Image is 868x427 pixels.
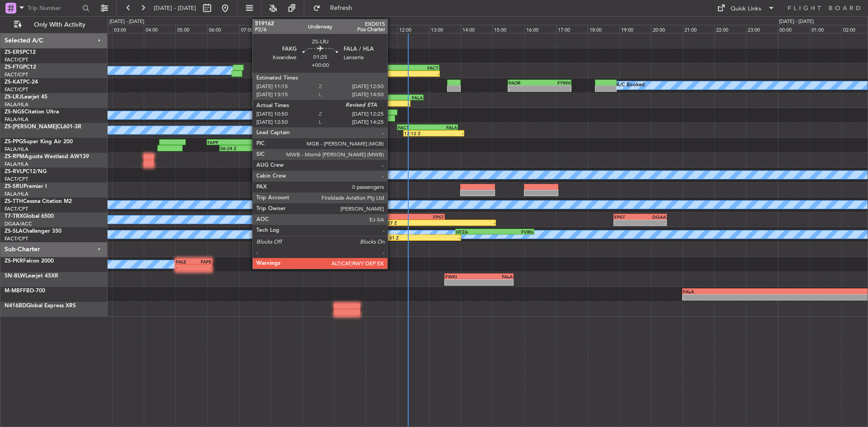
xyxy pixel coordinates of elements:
[683,295,845,300] div: -
[5,191,28,197] a: FALA/HLA
[5,65,23,70] span: ZS-FTG
[5,176,28,183] a: FACT/CPT
[5,154,24,160] span: ZS-RPM
[387,214,444,220] div: FPST
[5,50,23,55] span: ZS-ERS
[398,95,423,100] div: FALA
[556,25,588,33] div: 17:00
[343,71,391,76] div: 10:16 Z
[651,25,683,33] div: 20:00
[329,214,387,220] div: GGOV
[778,25,809,33] div: 00:00
[251,145,283,151] div: 08:25 Z
[5,65,36,70] a: ZS-FTGPC12
[445,280,479,285] div: -
[285,205,311,211] div: 08:26 Z
[301,110,330,115] div: FALA
[5,258,54,264] a: ZS-PKRFalcon 2000
[303,95,327,100] div: FAOR
[339,235,357,240] div: 10:09 Z
[5,56,28,63] a: FACT/CPT
[334,25,366,33] div: 10:00
[271,110,301,115] div: FYWE
[311,116,339,121] div: 10:12 Z
[5,206,28,212] a: FACT/CPT
[5,273,58,279] a: 5N-BLWLearjet 45XR
[287,199,313,205] div: FALA
[10,18,98,32] button: Only With Activity
[683,289,845,294] div: FALA
[5,146,28,153] a: FALA/HLA
[297,145,334,151] div: 08:50 Z
[429,25,461,33] div: 13:00
[144,25,175,33] div: 04:00
[5,199,72,204] a: ZS-TTHCessna Citation M2
[404,131,434,136] div: 12:12 Z
[302,25,334,33] div: 09:00
[509,86,539,91] div: -
[334,145,370,151] div: 11:10 Z
[334,125,364,130] div: FACT
[5,184,47,189] a: ZS-SRUPremier I
[5,124,57,130] span: ZS-[PERSON_NAME]
[253,71,281,76] div: 07:25 Z
[5,288,45,294] a: M-MBFFBD-700
[341,131,372,136] div: 11:14 Z
[5,161,28,168] a: FALA/HLA
[5,109,59,115] a: ZS-NGSCitation Ultra
[361,101,385,106] div: 10:50 Z
[208,140,241,145] div: FAPP
[5,139,23,145] span: ZS-PPG
[5,221,32,227] a: DGAA/ACC
[193,259,211,264] div: FAPE
[524,25,556,33] div: 16:00
[282,65,309,70] div: FALA
[445,274,479,279] div: FWKI
[5,80,23,85] span: ZS-KAT
[714,25,746,33] div: 22:00
[5,101,28,108] a: FALA/HLA
[461,25,492,33] div: 14:00
[338,140,378,145] div: FALA
[5,94,47,100] a: ZS-LRJLearjet 45
[616,79,645,92] div: A/C Booked
[271,169,297,175] div: FACT
[438,220,495,225] div: -
[509,80,539,85] div: FAOR
[5,229,61,234] a: ZS-SLAChallenger 350
[5,235,28,242] a: FACT/CPT
[5,288,26,294] span: M-MBFF
[300,175,317,181] div: 09:30 Z
[810,25,841,33] div: 01:00
[391,71,439,76] div: -
[342,65,390,70] div: FALA
[357,235,374,240] div: 11:18 Z
[731,5,761,14] div: Quick Links
[5,199,23,204] span: ZS-TTH
[5,86,28,93] a: FACT/CPT
[385,101,410,106] div: -
[303,125,334,130] div: FALA
[540,86,571,91] div: -
[382,235,421,240] div: 11:31 Z
[327,95,351,100] div: FAKG
[154,4,196,12] span: [DATE] - [DATE]
[366,25,397,33] div: 11:00
[5,184,24,189] span: ZS-SRU
[374,95,398,100] div: FAKG
[297,140,338,145] div: FBKE
[381,220,438,225] div: 11:27 Z
[241,140,275,145] div: FBKE
[397,25,429,33] div: 12:00
[5,229,23,234] span: ZS-SLA
[5,124,81,130] a: ZS-[PERSON_NAME]CL601-3R
[311,205,336,211] div: 10:07 Z
[220,145,251,151] div: 06:24 Z
[434,131,463,136] div: -
[271,25,302,33] div: 08:00
[5,80,38,85] a: ZS-KATPC-24
[297,169,322,175] div: FAGR
[640,214,666,220] div: DGAA
[24,22,95,28] span: Only With Activity
[5,258,23,264] span: ZS-PKR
